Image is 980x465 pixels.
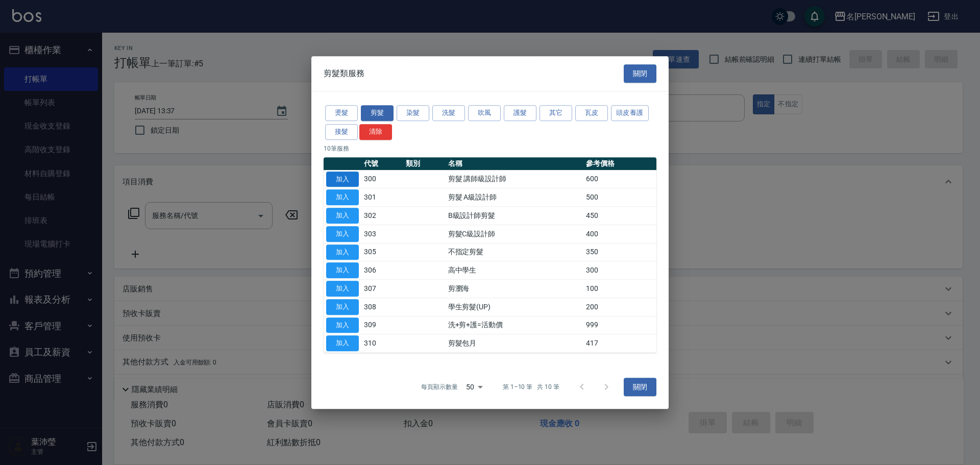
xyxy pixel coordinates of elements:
th: 類別 [403,157,445,170]
td: 剪瀏海 [446,280,583,298]
td: 300 [583,261,656,280]
td: 306 [361,261,403,280]
td: 301 [361,188,403,207]
button: 加入 [326,172,359,187]
button: 接髮 [325,124,358,140]
td: 剪髮 A級設計師 [446,188,583,207]
button: 加入 [326,317,359,333]
td: 剪髮包月 [446,334,583,353]
button: 加入 [326,244,359,260]
button: 加入 [326,208,359,224]
button: 染髮 [397,105,429,121]
button: 瓦皮 [575,105,608,121]
td: 剪髮 講師級設計師 [446,170,583,188]
span: 剪髮類服務 [324,68,364,79]
td: 300 [361,170,403,188]
button: 關閉 [624,378,656,397]
th: 名稱 [446,157,583,170]
td: 417 [583,334,656,353]
button: 加入 [326,299,359,315]
button: 護髮 [504,105,536,121]
p: 第 1–10 筆 共 10 筆 [503,382,559,391]
td: 100 [583,280,656,298]
td: 學生剪髮(UP) [446,298,583,316]
button: 其它 [540,105,572,121]
button: 燙髮 [325,105,358,121]
td: 999 [583,316,656,334]
td: 307 [361,280,403,298]
td: 洗+剪+護=活動價 [446,316,583,334]
td: 600 [583,170,656,188]
td: 305 [361,243,403,261]
td: 450 [583,207,656,225]
th: 參考價格 [583,157,656,170]
td: 310 [361,334,403,353]
button: 關閉 [624,64,656,83]
button: 吹風 [468,105,501,121]
td: 400 [583,225,656,243]
td: 350 [583,243,656,261]
td: 高中學生 [446,261,583,280]
td: B級設計師剪髮 [446,207,583,225]
button: 加入 [326,335,359,351]
button: 洗髮 [432,105,465,121]
button: 加入 [326,189,359,205]
button: 剪髮 [361,105,394,121]
button: 清除 [359,124,392,140]
td: 剪髮C級設計師 [446,225,583,243]
p: 10 筆服務 [324,144,656,153]
div: 50 [462,373,486,401]
td: 不指定剪髮 [446,243,583,261]
p: 每頁顯示數量 [421,382,458,391]
td: 500 [583,188,656,207]
button: 加入 [326,281,359,297]
th: 代號 [361,157,403,170]
td: 308 [361,298,403,316]
td: 200 [583,298,656,316]
button: 加入 [326,226,359,242]
td: 309 [361,316,403,334]
td: 302 [361,207,403,225]
button: 加入 [326,262,359,278]
td: 303 [361,225,403,243]
button: 頭皮養護 [611,105,649,121]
